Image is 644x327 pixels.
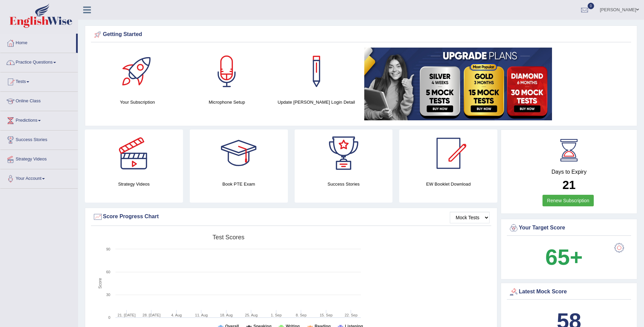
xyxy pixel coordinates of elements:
[271,313,282,317] tspan: 1. Sep
[0,150,78,167] a: Strategy Videos
[0,72,78,89] a: Tests
[588,3,594,9] span: 0
[245,313,258,317] tspan: 25. Aug
[213,234,244,241] tspan: Test scores
[220,313,233,317] tspan: 18. Aug
[320,313,333,317] tspan: 15. Sep
[399,180,497,188] h4: EW Booklet Download
[364,48,552,120] img: small5.jpg
[85,180,183,188] h4: Strategy Videos
[143,313,161,317] tspan: 28. [DATE]
[563,178,576,191] b: 21
[542,195,594,206] a: Renew Subscription
[93,30,629,40] div: Getting Started
[106,270,110,274] text: 60
[0,53,78,70] a: Practice Questions
[295,180,393,188] h4: Success Stories
[117,313,135,317] tspan: 21. [DATE]
[171,313,182,317] tspan: 4. Aug
[195,313,208,317] tspan: 11. Aug
[509,223,629,233] div: Your Target Score
[509,169,629,175] h4: Days to Expiry
[106,293,110,297] text: 30
[98,278,103,289] tspan: Score
[545,245,583,270] b: 65+
[106,247,110,251] text: 90
[296,313,307,317] tspan: 8. Sep
[0,169,78,186] a: Your Account
[190,180,288,188] h4: Book PTE Exam
[345,313,357,317] tspan: 22. Sep
[93,212,490,222] div: Score Progress Chart
[275,99,357,106] h4: Update [PERSON_NAME] Login Detail
[509,287,629,297] div: Latest Mock Score
[0,34,76,51] a: Home
[96,99,179,106] h4: Your Subscription
[185,99,268,106] h4: Microphone Setup
[108,315,110,320] text: 0
[0,111,78,128] a: Predictions
[0,92,78,109] a: Online Class
[0,131,78,148] a: Success Stories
